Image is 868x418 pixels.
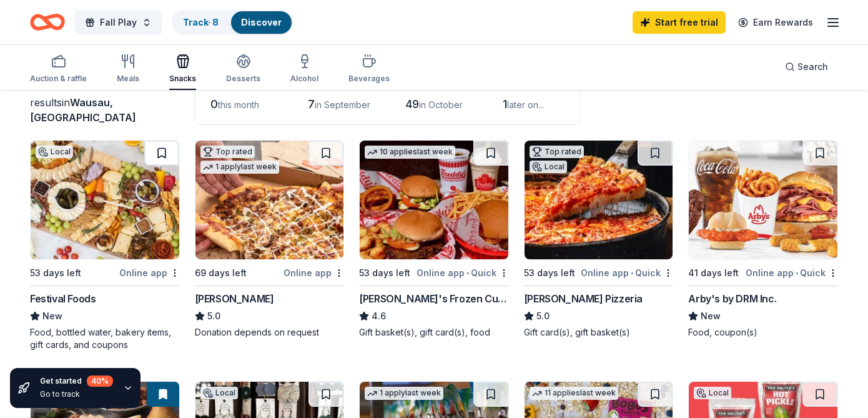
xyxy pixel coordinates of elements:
[797,59,828,74] span: Search
[200,146,255,158] div: Top rated
[75,10,162,35] button: Fall Play
[746,265,838,281] div: Online app Quick
[688,326,838,339] div: Food, coupon(s)
[169,49,196,90] button: Snacks
[315,99,370,110] span: in September
[195,140,345,339] a: Image for Casey'sTop rated1 applylast week69 days leftOnline app[PERSON_NAME]5.0Donation depends ...
[290,49,318,90] button: Alcohol
[359,140,509,339] a: Image for Freddy's Frozen Custard & Steakburgers10 applieslast week53 days leftOnline app•Quick[P...
[688,266,739,281] div: 41 days left
[633,11,726,34] a: Start free trial
[36,146,73,158] div: Local
[530,161,567,173] div: Local
[30,326,180,351] div: Food, bottled water, bakery items, gift cards, and coupons
[30,49,87,90] button: Auction & raffle
[365,146,455,159] div: 10 applies last week
[701,309,721,324] span: New
[210,97,218,111] span: 0
[775,54,838,79] button: Search
[524,266,575,281] div: 53 days left
[405,97,419,111] span: 49
[694,387,731,399] div: Local
[731,11,821,34] a: Earn Rewards
[503,97,507,111] span: 1
[524,326,674,339] div: Gift card(s), gift basket(s)
[40,376,113,387] div: Get started
[200,387,238,399] div: Local
[417,265,509,281] div: Online app Quick
[524,291,643,306] div: [PERSON_NAME] Pizzeria
[117,74,139,84] div: Meals
[42,309,62,324] span: New
[688,291,776,306] div: Arby's by DRM Inc.
[87,376,113,387] div: 40 %
[419,99,463,110] span: in October
[100,15,137,30] span: Fall Play
[359,291,509,306] div: [PERSON_NAME]'s Frozen Custard & Steakburgers
[195,326,345,339] div: Donation depends on request
[207,309,220,324] span: 5.0
[30,140,180,351] a: Image for Festival FoodsLocal53 days leftOnline appFestival FoodsNewFood, bottled water, bakery i...
[466,268,469,278] span: •
[169,74,196,84] div: Snacks
[372,309,386,324] span: 4.6
[30,95,180,125] div: results
[290,74,318,84] div: Alcohol
[631,268,633,278] span: •
[348,49,390,90] button: Beverages
[689,141,837,259] img: Image for Arby's by DRM Inc.
[195,266,247,281] div: 69 days left
[688,140,838,339] a: Image for Arby's by DRM Inc.41 days leftOnline app•QuickArby's by DRM Inc.NewFood, coupon(s)
[119,265,180,281] div: Online app
[360,141,508,259] img: Image for Freddy's Frozen Custard & Steakburgers
[30,7,65,37] a: Home
[530,387,618,400] div: 11 applies last week
[183,17,219,27] a: Track· 8
[40,389,113,399] div: Go to track
[218,99,259,110] span: this month
[30,291,96,306] div: Festival Foods
[536,309,550,324] span: 5.0
[30,96,136,124] span: Wausau, [GEOGRAPHIC_DATA]
[241,17,282,27] a: Discover
[796,268,798,278] span: •
[365,387,443,400] div: 1 apply last week
[30,96,136,124] span: in
[524,140,674,339] a: Image for Lou Malnati's PizzeriaTop ratedLocal53 days leftOnline app•Quick[PERSON_NAME] Pizzeria5...
[195,141,344,259] img: Image for Casey's
[359,326,509,339] div: Gift basket(s), gift card(s), food
[195,291,274,306] div: [PERSON_NAME]
[359,266,410,281] div: 53 days left
[30,74,87,84] div: Auction & raffle
[525,141,673,259] img: Image for Lou Malnati's Pizzeria
[581,265,673,281] div: Online app Quick
[348,74,390,84] div: Beverages
[308,97,315,111] span: 7
[117,49,139,90] button: Meals
[284,265,344,281] div: Online app
[31,141,179,259] img: Image for Festival Foods
[226,74,260,84] div: Desserts
[200,161,279,174] div: 1 apply last week
[30,266,81,281] div: 53 days left
[530,146,584,158] div: Top rated
[507,99,544,110] span: later on...
[172,10,293,35] button: Track· 8Discover
[226,49,260,90] button: Desserts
